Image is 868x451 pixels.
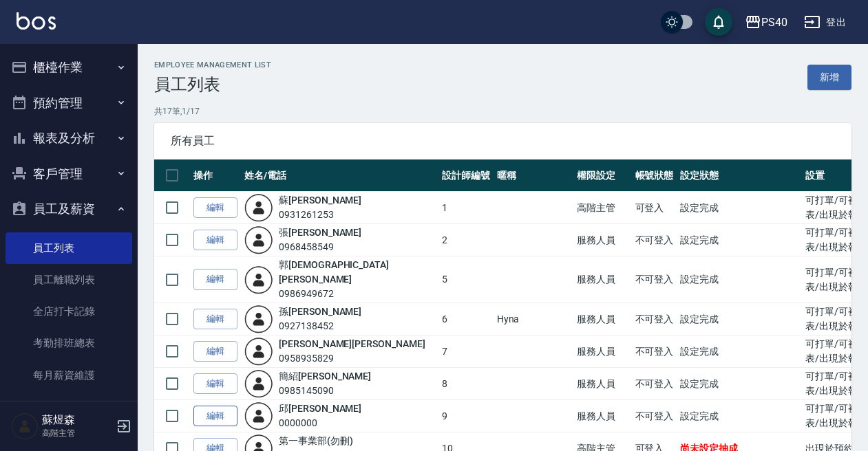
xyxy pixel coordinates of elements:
[807,65,851,90] a: 新增
[632,335,677,368] td: 不可登入
[573,335,632,368] td: 服務人員
[438,335,494,368] td: 7
[6,191,132,227] button: 員工及薪資
[279,403,361,414] a: 邱[PERSON_NAME]
[279,351,425,366] div: 0958935829
[6,120,132,156] button: 報表及分析
[6,264,132,296] a: 員工離職列表
[171,134,835,148] span: 所有員工
[279,287,435,301] div: 0986949672
[6,391,132,423] a: 薪資條
[632,400,677,432] td: 不可登入
[677,303,802,335] td: 設定完成
[6,49,132,85] button: 櫃檯作業
[244,225,273,254] img: user-login-man-human-body-mobile-person-512.png
[6,85,132,121] button: 預約管理
[677,335,802,368] td: 設定完成
[279,227,361,238] a: 張[PERSON_NAME]
[279,240,361,254] div: 0968458549
[6,360,132,391] a: 每月薪資維護
[6,327,132,359] a: 考勤排班總表
[154,105,851,118] p: 共 17 筆, 1 / 17
[193,269,237,290] a: 編輯
[677,224,802,256] td: 設定完成
[573,224,632,256] td: 服務人員
[279,338,425,349] a: [PERSON_NAME][PERSON_NAME]
[438,224,494,256] td: 2
[677,159,802,192] th: 設定狀態
[438,303,494,335] td: 6
[42,427,112,439] p: 高階主管
[279,259,389,285] a: 郭[DEMOGRAPHIC_DATA][PERSON_NAME]
[632,256,677,303] td: 不可登入
[279,319,361,333] div: 0927138452
[573,159,632,192] th: 權限設定
[279,384,371,398] div: 0985145090
[739,8,793,36] button: PS40
[632,303,677,335] td: 不可登入
[438,368,494,400] td: 8
[573,256,632,303] td: 服務人員
[193,406,237,427] a: 編輯
[279,416,361,430] div: 0000000
[279,371,371,382] a: 簡紹[PERSON_NAME]
[193,197,237,219] a: 編輯
[677,256,802,303] td: 設定完成
[154,60,271,69] h2: Employee Management List
[677,368,802,400] td: 設定完成
[6,296,132,327] a: 全店打卡記錄
[42,413,112,427] h5: 蘇煜森
[244,265,273,294] img: user-login-man-human-body-mobile-person-512.png
[438,159,494,192] th: 設計師編號
[798,10,851,35] button: 登出
[573,192,632,224] td: 高階主管
[494,303,573,335] td: Hyna
[438,256,494,303] td: 5
[573,400,632,432] td: 服務人員
[677,400,802,432] td: 設定完成
[244,369,273,398] img: user-login-man-human-body-mobile-person-512.png
[6,156,132,192] button: 客戶管理
[438,400,494,432] td: 9
[573,303,632,335] td: 服務人員
[677,192,802,224] td: 設定完成
[632,368,677,400] td: 不可登入
[241,159,438,192] th: 姓名/電話
[193,309,237,330] a: 編輯
[632,192,677,224] td: 可登入
[244,305,273,333] img: user-login-man-human-body-mobile-person-512.png
[279,208,361,222] div: 0931261253
[11,412,39,440] img: Person
[244,401,273,430] img: user-login-man-human-body-mobile-person-512.png
[573,368,632,400] td: 服務人員
[761,14,787,31] div: PS40
[193,373,237,395] a: 編輯
[193,341,237,362] a: 編輯
[279,306,361,317] a: 孫[PERSON_NAME]
[193,230,237,251] a: 編輯
[632,159,677,192] th: 帳號狀態
[190,159,241,192] th: 操作
[494,159,573,192] th: 暱稱
[17,12,56,30] img: Logo
[632,224,677,256] td: 不可登入
[244,337,273,366] img: user-login-man-human-body-mobile-person-512.png
[154,75,271,94] h3: 員工列表
[6,232,132,264] a: 員工列表
[438,192,494,224] td: 1
[705,8,732,36] button: save
[279,195,361,206] a: 蘇[PERSON_NAME]
[279,435,353,446] a: 第一事業部(勿刪)
[244,193,273,222] img: user-login-man-human-body-mobile-person-512.png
